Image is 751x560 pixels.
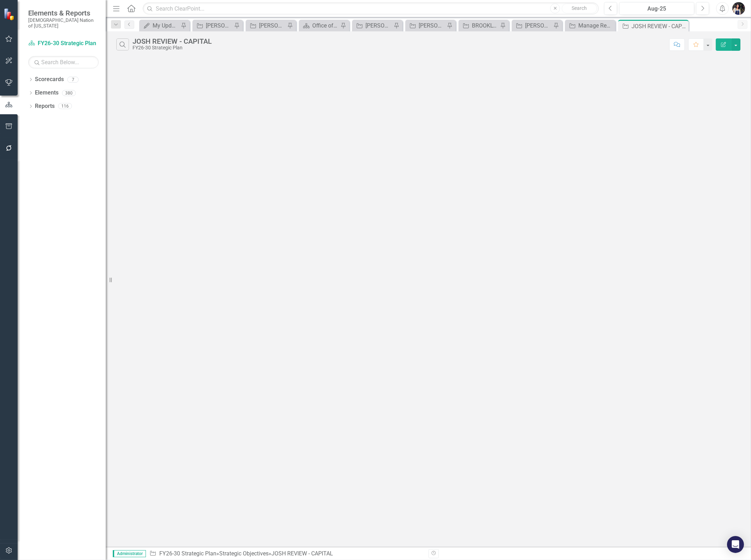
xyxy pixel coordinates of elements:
div: JOSH REVIEW - CAPITAL [632,22,687,31]
div: Aug-25 [622,5,692,13]
span: Administrator [113,550,146,557]
a: FY26-30 Strategic Plan [28,39,99,48]
a: [PERSON_NAME]'s Team's SOs FY20-FY25 [247,21,285,30]
div: 380 [62,90,76,96]
div: » » [149,550,423,558]
span: Search [572,5,587,11]
input: Search ClearPoint... [143,2,599,15]
a: Office of Strategy Continuous Improvement Initiatives [301,21,339,30]
div: 116 [58,103,72,109]
a: Manage Reports [567,21,614,30]
div: FY26-30 Strategic Plan [133,45,212,50]
a: [PERSON_NAME]'s Team's Action Plans [194,21,232,30]
small: [DEMOGRAPHIC_DATA] Nation of [US_STATE] [28,17,99,29]
div: JOSH REVIEW - CAPITAL [271,550,333,557]
img: Layla Freeman [732,2,745,15]
div: [PERSON_NAME] REVIEW - SOs [525,21,552,30]
button: Aug-25 [619,2,694,15]
a: [PERSON_NAME] REVIEW [407,21,445,30]
a: Reports [35,102,55,110]
a: BROOKLYN REVIEW [460,21,498,30]
div: Manage Reports [578,21,614,30]
a: Strategic Objectives [219,550,269,557]
div: 7 [67,77,79,83]
div: [PERSON_NAME] REVIEW [365,21,392,30]
input: Search Below... [28,56,99,68]
div: [PERSON_NAME]'s Team's Action Plans [206,21,232,30]
button: Search [562,4,597,13]
div: My Updates [153,21,179,30]
span: Elements & Reports [28,9,99,17]
div: BROOKLYN REVIEW [472,21,498,30]
div: Office of Strategy Continuous Improvement Initiatives [312,21,339,30]
a: Elements [35,89,59,97]
a: My Updates [141,21,179,30]
div: [PERSON_NAME] REVIEW [419,21,445,30]
a: Scorecards [35,75,64,84]
div: [PERSON_NAME]'s Team's SOs FY20-FY25 [259,21,285,30]
a: [PERSON_NAME] REVIEW - SOs [513,21,552,30]
a: [PERSON_NAME] REVIEW [354,21,392,30]
div: Open Intercom Messenger [727,536,744,553]
img: ClearPoint Strategy [4,8,16,20]
div: JOSH REVIEW - CAPITAL [133,37,212,45]
a: FY26-30 Strategic Plan [159,550,216,557]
